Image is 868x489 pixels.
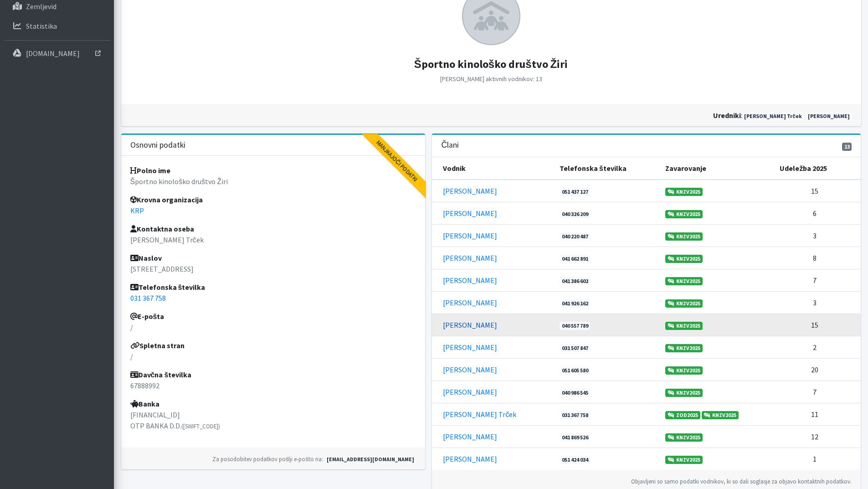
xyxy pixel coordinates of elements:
[443,209,497,218] a: [PERSON_NAME]
[774,403,861,425] td: 11
[130,312,164,321] strong: E-pošta
[665,433,703,442] a: KNZV2025
[130,140,185,150] h3: Osnovni podatki
[560,344,591,352] a: 031 507 847
[774,180,861,202] td: 15
[665,411,700,419] a: ZOD2025
[212,455,323,463] small: Za posodobitev podatkov pošlji e-pošto na:
[560,322,591,330] a: 040 557 789
[443,276,497,285] a: [PERSON_NAME]
[560,255,591,263] a: 041 662 891
[665,366,703,375] a: KNZV2025
[774,224,861,247] td: 3
[806,112,852,120] a: [PERSON_NAME]
[665,344,703,352] a: KNZV2025
[774,358,861,381] td: 20
[665,389,703,397] a: KNZV2025
[742,112,804,120] a: [PERSON_NAME] Trček
[130,224,194,233] strong: Kontaktna oseba
[181,422,220,430] small: ([SWIFT_CODE])
[130,234,416,245] p: [PERSON_NAME] Trček
[665,299,703,308] a: KNZV2025
[443,231,497,240] a: [PERSON_NAME]
[130,283,205,292] strong: Telefonska številka
[130,370,192,379] strong: Davčna številka
[560,389,591,397] a: 040 986 545
[713,111,741,120] strong: uredniki
[130,176,416,187] p: Športno kinološko društvo Žiri
[665,255,703,263] a: KNZV2025
[631,478,852,485] small: Objavljeni so samo podatki vodnikov, ki so dali soglasje za objavo kontaktnih podatkov.
[774,314,861,336] td: 15
[774,202,861,224] td: 6
[774,291,861,314] td: 3
[443,410,516,419] a: [PERSON_NAME] Trček
[560,433,591,442] a: 041 869 526
[774,381,861,403] td: 7
[414,57,568,71] strong: Športno kinološko društvo Žiri
[774,336,861,358] td: 2
[774,247,861,269] td: 8
[324,455,416,463] a: [EMAIL_ADDRESS][DOMAIN_NAME]
[665,277,703,285] a: KNZV2025
[443,186,497,196] a: [PERSON_NAME]
[560,299,591,308] a: 041 926 162
[443,343,497,352] a: [PERSON_NAME]
[665,232,703,241] a: KNZV2025
[774,157,861,180] th: Udeležba 2025
[842,143,852,151] span: 13
[130,322,416,333] p: /
[665,456,703,464] a: KNZV2025
[443,253,497,263] a: [PERSON_NAME]
[554,157,660,180] th: Telefonska številka
[560,411,591,419] a: 031 367 758
[660,157,774,180] th: Zavarovanje
[354,118,440,204] div: Manjkajoči podatki
[130,253,162,263] strong: Naslov
[130,206,144,215] a: KRP
[130,380,416,391] p: 67888992
[130,341,185,350] strong: Spletna stran
[130,263,416,274] p: [STREET_ADDRESS]
[130,409,416,431] p: [FINANCIAL_ID] OTP BANKA D.D.
[441,140,459,150] h3: Člani
[4,17,110,35] a: Statistika
[774,425,861,448] td: 12
[560,188,591,196] a: 051 437 127
[26,2,56,11] p: Zemljevid
[443,365,497,374] a: [PERSON_NAME]
[665,188,703,196] a: KNZV2025
[130,351,416,362] p: /
[774,269,861,291] td: 7
[443,298,497,307] a: [PERSON_NAME]
[702,411,739,419] a: KNZV2025
[443,320,497,329] a: [PERSON_NAME]
[443,454,497,463] a: [PERSON_NAME]
[130,166,170,175] strong: Polno ime
[560,232,591,241] a: 040 220 487
[491,110,856,121] div: :
[4,44,110,62] a: [DOMAIN_NAME]
[130,293,166,303] a: 031 367 758
[26,49,80,58] p: [DOMAIN_NAME]
[443,387,497,396] a: [PERSON_NAME]
[665,322,703,330] a: KNZV2025
[560,456,591,464] a: 051 424 034
[130,399,159,408] strong: Banka
[560,210,591,218] a: 040 326 209
[560,277,591,285] a: 041 386 602
[665,210,703,218] a: KNZV2025
[26,21,57,31] p: Statistika
[560,366,591,375] a: 051 605 580
[443,432,497,441] a: [PERSON_NAME]
[774,448,861,470] td: 1
[432,157,554,180] th: Vodnik
[440,75,542,83] small: [PERSON_NAME] aktivnih vodnikov: 13
[130,195,203,204] strong: Krovna organizacija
